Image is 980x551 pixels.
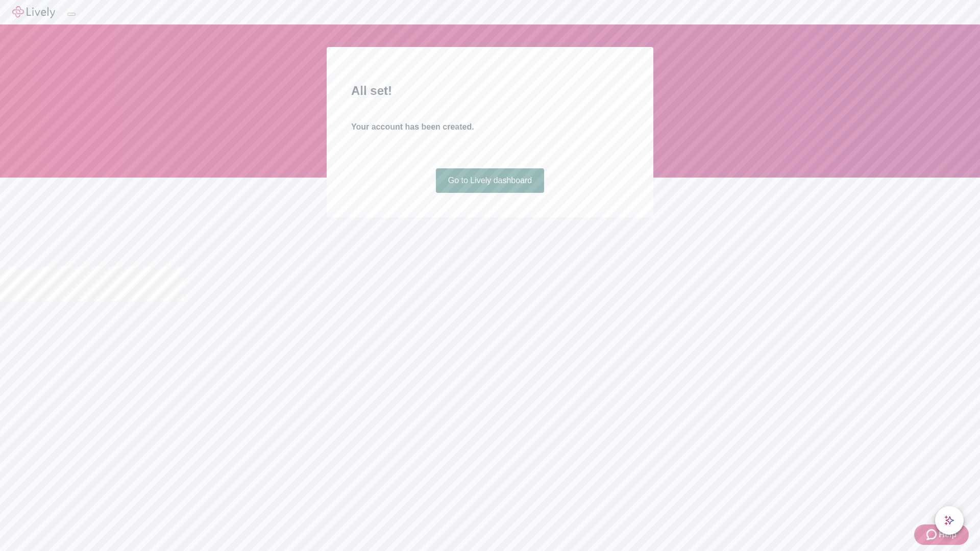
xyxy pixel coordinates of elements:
[351,82,629,100] h2: All set!
[436,168,545,193] a: Go to Lively dashboard
[12,6,55,18] img: Lively
[926,529,939,541] svg: Zendesk support icon
[351,121,629,133] h4: Your account has been created.
[944,515,954,525] svg: Lively AI Assistant
[935,506,964,535] button: chat
[914,524,969,545] button: Zendesk support iconHelp
[67,13,76,16] button: Log out
[939,529,957,541] span: Help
